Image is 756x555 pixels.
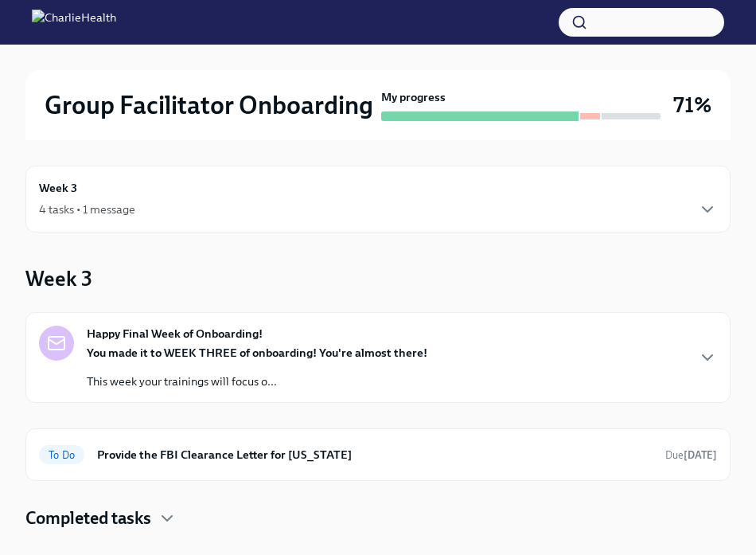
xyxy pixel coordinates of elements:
[25,506,151,530] h4: Completed tasks
[25,264,92,293] h3: Week 3
[39,449,84,461] span: To Do
[87,373,427,389] p: This week your trainings will focus o...
[381,89,446,105] strong: My progress
[32,10,116,35] img: CharlieHealth
[45,89,373,121] h2: Group Facilitator Onboarding
[39,201,135,217] div: 4 tasks • 1 message
[25,506,731,530] div: Completed tasks
[684,449,717,461] strong: [DATE]
[665,448,717,463] span: October 14th, 2025 10:00
[673,91,711,119] h3: 71%
[97,446,653,463] h6: Provide the FBI Clearance Letter for [US_STATE]
[39,442,717,467] a: To DoProvide the FBI Clearance Letter for [US_STATE]Due[DATE]
[39,179,77,197] h6: Week 3
[87,346,427,360] strong: You made it to WEEK THREE of onboarding! You're almost there!
[87,326,263,342] strong: Happy Final Week of Onboarding!
[665,449,717,461] span: Due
